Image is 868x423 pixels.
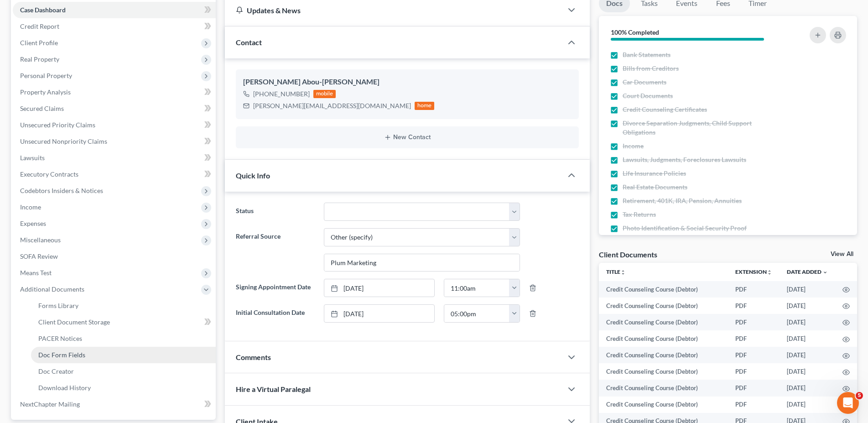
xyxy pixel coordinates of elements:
[20,22,59,30] span: Credit Report
[13,117,216,133] a: Unsecured Priority Claims
[20,121,95,129] span: Unsecured Priority Claims
[38,334,82,342] span: PACER Notices
[623,105,707,114] span: Credit Counseling Certificates
[38,302,78,309] span: Forms Library
[599,250,657,259] div: Client Documents
[324,279,434,297] a: [DATE]
[599,347,728,363] td: Credit Counseling Course (Debtor)
[599,397,728,413] td: Credit Counseling Course (Debtor)
[856,392,863,399] span: 5
[728,298,780,314] td: PDF
[735,268,772,275] a: Extensionunfold_more
[38,351,85,359] span: Doc Form Fields
[13,248,216,265] a: SOFA Review
[236,5,551,15] div: Updates & News
[20,252,58,260] span: SOFA Review
[599,380,728,396] td: Credit Counseling Course (Debtor)
[728,314,780,330] td: PDF
[780,347,835,363] td: [DATE]
[31,363,216,380] a: Doc Creator
[20,170,78,178] span: Executory Contracts
[780,380,835,396] td: [DATE]
[20,203,41,211] span: Income
[415,102,435,110] div: home
[20,269,52,277] span: Means Test
[780,330,835,347] td: [DATE]
[623,141,644,151] span: Income
[20,72,72,79] span: Personal Property
[623,169,686,178] span: Life Insurance Policies
[780,363,835,380] td: [DATE]
[780,397,835,413] td: [DATE]
[599,281,728,298] td: Credit Counseling Course (Debtor)
[13,84,216,100] a: Property Analysis
[31,314,216,330] a: Client Document Storage
[728,281,780,298] td: PDF
[20,187,103,194] span: Codebtors Insiders & Notices
[780,298,835,314] td: [DATE]
[231,279,319,297] label: Signing Appointment Date
[31,347,216,363] a: Doc Form Fields
[20,285,84,293] span: Additional Documents
[243,77,572,88] div: [PERSON_NAME] Abou-[PERSON_NAME]
[728,330,780,347] td: PDF
[231,304,319,323] label: Initial Consultation Date
[611,28,659,36] strong: 100% Completed
[31,380,216,396] a: Download History
[38,318,110,326] span: Client Document Storage
[623,155,746,164] span: Lawsuits, Judgments, Foreclosures Lawsuits
[13,100,216,117] a: Secured Claims
[767,270,772,275] i: unfold_more
[236,353,271,361] span: Comments
[623,78,666,87] span: Car Documents
[20,154,45,162] span: Lawsuits
[620,270,626,275] i: unfold_more
[31,330,216,347] a: PACER Notices
[599,298,728,314] td: Credit Counseling Course (Debtor)
[231,228,319,272] label: Referral Source
[20,39,58,47] span: Client Profile
[20,236,61,244] span: Miscellaneous
[231,203,319,221] label: Status
[20,219,46,227] span: Expenses
[444,279,510,297] input: -- : --
[236,171,270,180] span: Quick Info
[31,298,216,314] a: Forms Library
[728,397,780,413] td: PDF
[253,89,310,99] div: [PHONE_NUMBER]
[20,6,66,14] span: Case Dashboard
[324,254,520,272] input: Other Referral Source
[236,38,262,47] span: Contact
[728,347,780,363] td: PDF
[623,64,679,73] span: Bills from Creditors
[606,268,626,275] a: Titleunfold_more
[20,104,64,112] span: Secured Claims
[13,133,216,150] a: Unsecured Nonpriority Claims
[623,50,670,59] span: Bank Statements
[623,91,673,100] span: Court Documents
[728,380,780,396] td: PDF
[444,305,510,322] input: -- : --
[20,137,107,145] span: Unsecured Nonpriority Claims
[13,166,216,183] a: Executory Contracts
[623,119,785,137] span: Divorce Separation Judgments, Child Support Obligations
[623,183,687,192] span: Real Estate Documents
[623,224,747,233] span: Photo Identification & Social Security Proof
[13,2,216,18] a: Case Dashboard
[780,281,835,298] td: [DATE]
[38,384,91,392] span: Download History
[787,268,828,275] a: Date Added expand_more
[253,101,411,110] div: [PERSON_NAME][EMAIL_ADDRESS][DOMAIN_NAME]
[324,305,434,322] a: [DATE]
[728,363,780,380] td: PDF
[13,396,216,413] a: NextChapter Mailing
[780,314,835,330] td: [DATE]
[20,400,80,408] span: NextChapter Mailing
[837,392,859,414] iframe: Intercom live chat
[13,150,216,166] a: Lawsuits
[243,134,572,141] button: New Contact
[599,314,728,330] td: Credit Counseling Course (Debtor)
[623,196,742,205] span: Retirement, 401K, IRA, Pension, Annuities
[313,90,336,98] div: mobile
[599,363,728,380] td: Credit Counseling Course (Debtor)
